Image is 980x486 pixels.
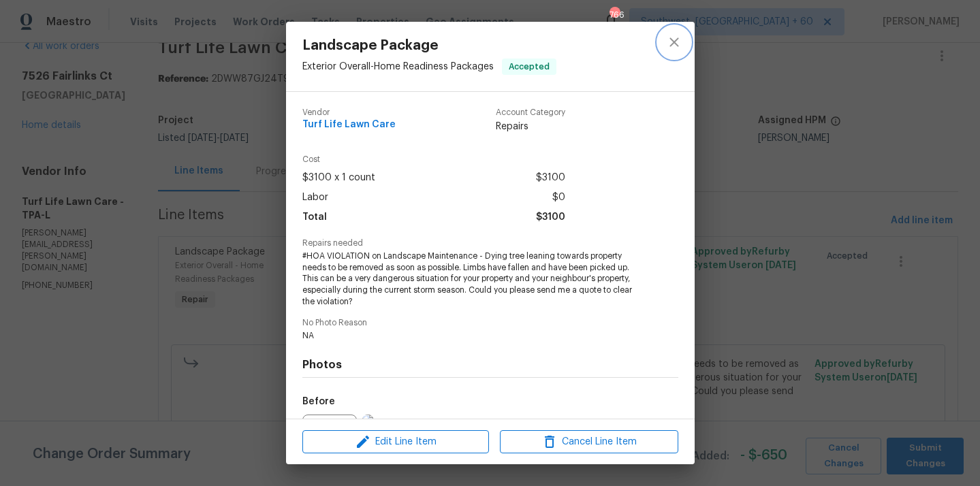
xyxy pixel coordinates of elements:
[536,208,565,227] span: $3100
[302,62,494,71] span: Exterior Overall - Home Readiness Packages
[302,397,335,406] h5: Before
[302,208,327,227] span: Total
[302,330,641,342] span: NA
[306,434,485,451] span: Edit Line Item
[302,38,556,53] span: Landscape Package
[302,168,375,188] span: $3100 x 1 count
[610,8,619,22] div: 766
[496,120,565,133] span: Repairs
[302,319,678,327] span: No Photo Reason
[552,188,565,208] span: $0
[503,60,555,74] span: Accepted
[302,155,565,164] span: Cost
[504,434,674,451] span: Cancel Line Item
[302,120,396,130] span: Turf Life Lawn Care
[536,168,565,188] span: $3100
[302,430,489,454] button: Edit Line Item
[302,108,396,117] span: Vendor
[302,358,678,372] h4: Photos
[496,108,565,117] span: Account Category
[658,26,691,59] button: close
[302,239,678,248] span: Repairs needed
[302,188,328,208] span: Labor
[302,250,641,308] span: #HOA VIOLATION on Landscape Maintenance - Dying tree leaning towards property needs to be removed...
[500,430,678,454] button: Cancel Line Item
